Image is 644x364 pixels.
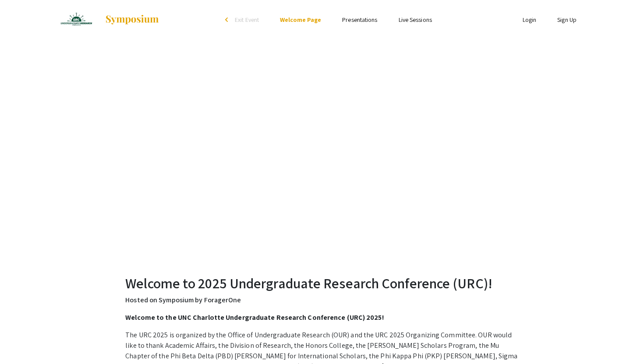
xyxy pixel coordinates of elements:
[125,295,518,305] p: Hosted on Symposium by ForagerOne
[57,9,159,31] a: 2025 Undergraduate Research Conference (URC)
[125,313,384,322] strong: Welcome to the UNC Charlotte Undergraduate Research Conference (URC) 2025!
[125,43,519,264] iframe: UNC Charlotte Research Conference 2025 - Introduction
[523,16,537,24] a: Login
[225,17,230,22] div: arrow_back_ios
[342,16,377,24] a: Presentations
[235,16,259,24] span: Exit Event
[125,275,518,291] h2: Welcome to 2025 Undergraduate Research Conference (URC)!
[557,16,577,24] a: Sign Up
[57,9,96,31] img: 2025 Undergraduate Research Conference (URC)
[399,16,432,24] a: Live Sessions
[7,325,37,357] iframe: Chat
[105,14,159,25] img: Symposium by ForagerOne
[280,16,321,24] a: Welcome Page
